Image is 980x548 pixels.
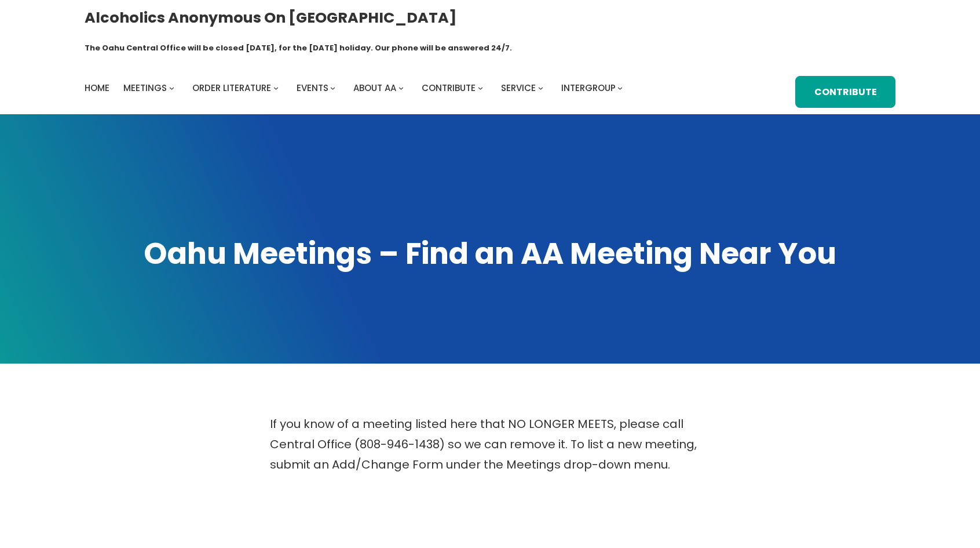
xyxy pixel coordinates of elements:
[85,42,512,54] h1: The Oahu Central Office will be closed [DATE], for the [DATE] holiday. Our phone will be answered...
[85,234,895,274] h1: Oahu Meetings – Find an AA Meeting Near You
[123,80,167,96] a: Meetings
[538,85,543,90] button: Service submenu
[501,80,536,96] a: Service
[85,80,109,96] a: Home
[85,4,456,31] a: Alcoholics Anonymous on [GEOGRAPHIC_DATA]
[123,82,167,94] span: Meetings
[561,82,616,94] span: Intergroup
[273,85,279,90] button: Order Literature submenu
[169,85,174,90] button: Meetings submenu
[85,80,627,96] nav: Intergroup
[795,76,895,108] a: Contribute
[422,82,476,94] span: Contribute
[270,414,710,475] p: If you know of a meeting listed here that NO LONGER MEETS, please call Central Office (808-946-14...
[297,80,328,96] a: Events
[398,85,404,90] button: About AA submenu
[192,82,271,94] span: Order Literature
[353,82,396,94] span: About AA
[478,85,483,90] button: Contribute submenu
[422,80,476,96] a: Contribute
[85,82,109,94] span: Home
[330,85,335,90] button: Events submenu
[353,80,396,96] a: About AA
[617,85,623,90] button: Intergroup submenu
[501,82,536,94] span: Service
[561,80,616,96] a: Intergroup
[297,82,328,94] span: Events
